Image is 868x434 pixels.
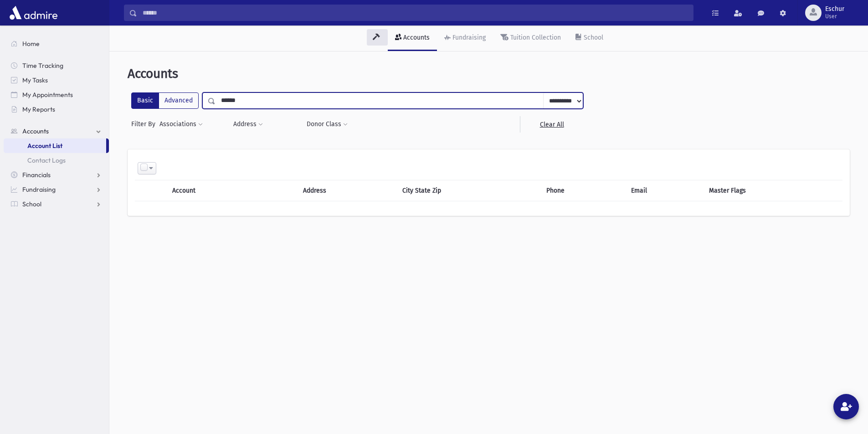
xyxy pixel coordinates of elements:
[137,5,693,21] input: Search
[825,13,844,20] span: User
[4,58,109,73] a: Time Tracking
[27,156,66,164] span: Contact Logs
[704,180,842,201] th: Master Flags
[131,92,159,109] label: Basic
[4,124,109,138] a: Accounts
[233,116,263,133] button: Address
[22,127,49,135] span: Accounts
[493,26,568,51] a: Tuition Collection
[22,171,51,179] span: Financials
[4,87,109,102] a: My Appointments
[167,180,266,201] th: Account
[582,34,603,41] div: School
[4,73,109,87] a: My Tasks
[508,34,561,41] div: Tuition Collection
[22,76,48,84] span: My Tasks
[397,180,541,201] th: City State Zip
[451,34,486,41] div: Fundraising
[131,119,159,129] span: Filter By
[22,40,40,48] span: Home
[22,185,56,194] span: Fundraising
[306,116,348,133] button: Donor Class
[7,4,60,22] img: AdmirePro
[437,26,493,51] a: Fundraising
[4,102,109,117] a: My Reports
[520,116,583,133] a: Clear All
[568,26,611,51] a: School
[27,142,62,150] span: Account List
[4,36,109,51] a: Home
[22,61,63,70] span: Time Tracking
[22,105,55,113] span: My Reports
[4,153,109,168] a: Contact Logs
[159,92,199,109] label: Advanced
[825,5,844,13] span: Eschur
[401,34,430,41] div: Accounts
[4,168,109,182] a: Financials
[22,200,41,208] span: School
[159,116,203,133] button: Associations
[131,92,199,109] div: FilterModes
[298,180,397,201] th: Address
[541,180,626,201] th: Phone
[388,26,437,51] a: Accounts
[22,91,73,99] span: My Appointments
[4,182,109,197] a: Fundraising
[128,66,178,81] span: Accounts
[626,180,704,201] th: Email
[4,197,109,211] a: School
[4,138,106,153] a: Account List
